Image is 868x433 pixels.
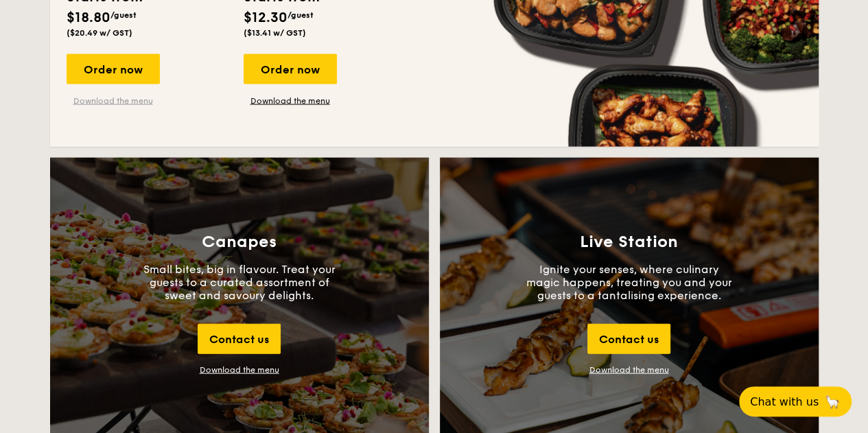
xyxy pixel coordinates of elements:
a: Download the menu [589,365,669,375]
div: Order now [67,54,160,84]
span: Chat with us [750,395,819,408]
span: ($20.49 w/ GST) [67,28,132,38]
a: Download the menu [67,95,160,106]
p: Small bites, big in flavour. Treat your guests to a curated assortment of sweet and savoury delig... [137,263,342,302]
div: Order now [244,54,337,84]
span: /guest [288,10,314,20]
span: 🦙 [824,394,841,410]
h3: Live Station [580,233,678,252]
h3: Canapes [202,233,277,252]
span: $12.30 [244,10,288,26]
p: Ignite your senses, where culinary magic happens, treating you and your guests to a tantalising e... [526,263,732,302]
a: Download the menu [244,95,337,106]
span: /guest [110,10,137,20]
span: ($13.41 w/ GST) [244,28,306,38]
div: Contact us [198,324,281,354]
div: Download the menu [200,365,279,375]
div: Contact us [587,324,670,354]
span: $18.80 [67,10,110,26]
button: Chat with us🦙 [739,386,852,417]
